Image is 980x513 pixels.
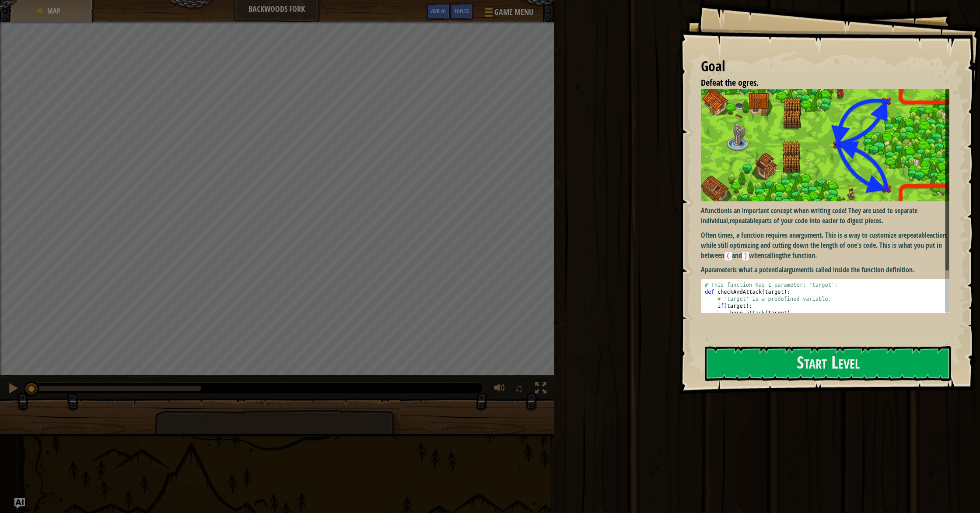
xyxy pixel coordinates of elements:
[478,4,539,24] button: Game Menu
[701,265,956,275] p: A is what a potential is called inside the function definition.
[724,252,732,260] code: (
[690,77,947,89] li: Defeat the ogres.
[730,216,758,225] strong: repeatable
[705,206,728,215] strong: function
[701,230,956,260] p: Often times, a function requires an . This is a way to customize a action while still optimizing ...
[455,7,469,15] span: Hints
[784,265,809,274] strong: argument
[701,77,759,88] span: Defeat the ogres.
[701,56,949,77] div: Goal
[742,252,749,260] code: )
[4,380,22,398] button: ⌘ + P: Pause
[701,89,956,201] img: Backwoods fork
[901,230,930,240] strong: repeatable
[764,250,782,260] strong: calling
[705,346,951,381] button: Start Level
[705,265,732,274] strong: parameter
[14,498,25,509] button: Ask AI
[796,230,822,240] strong: argument
[427,4,450,20] button: Ask AI
[513,380,528,398] button: ♫
[431,7,446,15] span: Ask AI
[47,6,60,16] span: Map
[491,380,508,398] button: Adjust volume
[532,380,549,398] button: Toggle fullscreen
[514,382,523,395] span: ♫
[701,206,956,226] p: A is an important concept when writing code! They are used to separate individual, parts of your ...
[45,6,60,16] a: Map
[494,7,533,18] span: Game Menu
